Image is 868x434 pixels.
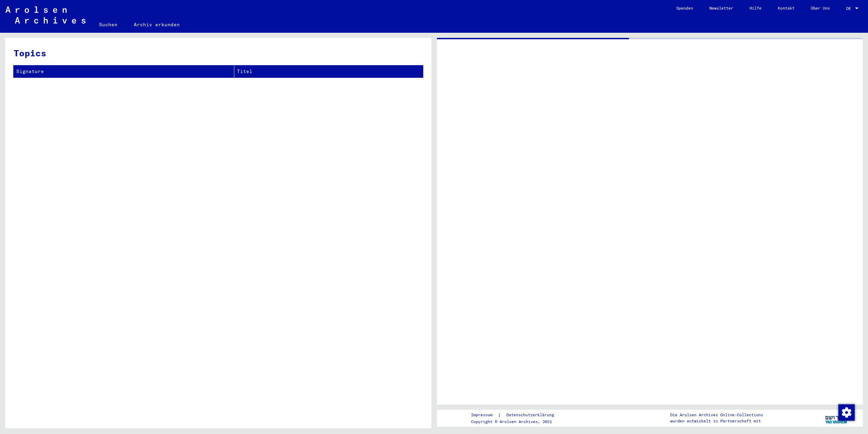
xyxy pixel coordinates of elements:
[501,411,562,419] a: Datenschutzerklärung
[14,66,234,77] th: Signature
[5,6,85,24] img: Arolsen_neg.svg
[91,16,126,33] a: Suchen
[670,412,763,418] p: Die Arolsen Archives Online-Collections
[14,46,423,60] h3: Topics
[126,16,188,33] a: Archiv erkunden
[471,411,562,419] div: |
[670,418,763,424] p: wurden entwickelt in Partnerschaft mit
[846,6,854,11] span: DE
[471,411,498,419] a: Impressum
[824,409,849,426] img: yv_logo.png
[838,404,855,421] img: Zustimmung ändern
[234,66,423,77] th: Titel
[471,419,562,425] p: Copyright © Arolsen Archives, 2021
